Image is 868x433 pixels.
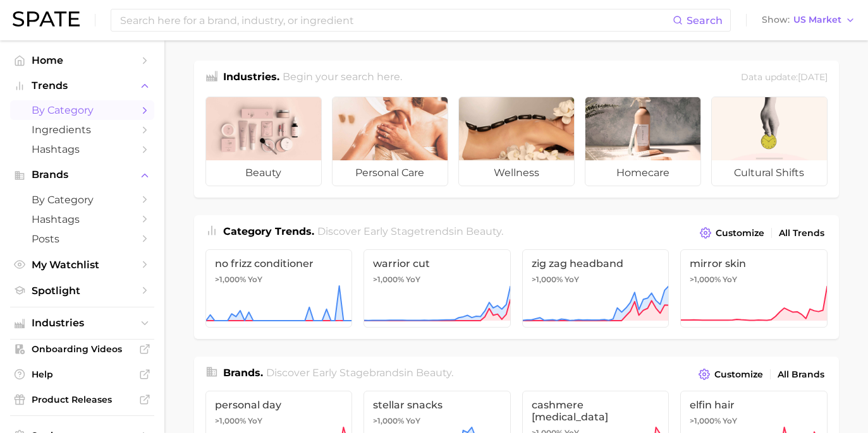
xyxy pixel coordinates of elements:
span: mirror skin [690,258,818,270]
span: YoY [565,275,579,285]
span: zig zag headband [532,258,660,270]
span: Hashtags [32,143,133,155]
a: no frizz conditioner>1,000% YoY [205,249,353,328]
span: >1,000% [690,275,721,284]
span: beauty [416,367,451,379]
span: YoY [406,275,420,285]
a: All Trends [776,225,828,242]
a: homecare [585,97,701,186]
span: personal day [215,399,343,411]
span: >1,000% [215,416,246,425]
h2: Begin your search here. [283,69,402,86]
span: Brands . [223,367,263,379]
span: YoY [723,416,737,426]
button: Customize [697,224,767,242]
input: Search here for a brand, industry, or ingredient [119,9,673,31]
span: homecare [585,160,700,186]
span: All Trends [779,228,824,239]
span: Brands [32,169,133,181]
span: elfin hair [690,399,818,411]
a: beauty [205,97,322,186]
span: US Market [793,16,841,23]
a: cultural shifts [711,97,828,186]
span: >1,000% [532,275,563,284]
a: wellness [458,97,575,186]
button: Trends [10,76,154,95]
span: >1,000% [373,275,404,284]
a: Posts [10,229,154,249]
span: Discover Early Stage brands in . [266,367,453,379]
a: personal care [332,97,448,186]
span: cashmere [MEDICAL_DATA] [532,399,660,423]
a: Home [10,50,154,70]
span: by Category [32,104,133,116]
a: Ingredients [10,120,154,139]
span: >1,000% [373,416,404,425]
span: Trends [32,80,133,92]
span: YoY [406,416,420,426]
a: zig zag headband>1,000% YoY [522,249,669,328]
a: Help [10,365,154,384]
span: beauty [466,225,501,237]
span: YoY [248,275,262,285]
span: Spotlight [32,285,133,297]
div: Data update: [DATE] [741,69,828,86]
span: Search [687,15,723,27]
span: Ingredients [32,124,133,136]
span: YoY [248,416,262,426]
span: stellar snacks [373,399,501,411]
span: warrior cut [373,258,501,270]
span: >1,000% [690,416,721,425]
button: ShowUS Market [759,12,859,28]
a: mirror skin>1,000% YoY [680,249,828,328]
button: Industries [10,314,154,333]
a: Hashtags [10,139,154,159]
span: Discover Early Stage trends in . [317,225,503,237]
span: Show [762,16,790,23]
span: All Brands [778,369,824,380]
h1: Industries. [223,69,279,86]
span: Posts [32,233,133,245]
a: by Category [10,190,154,210]
span: personal care [333,160,448,186]
span: Customize [714,369,763,380]
img: SPATE [13,11,80,27]
span: Onboarding Videos [32,343,133,355]
span: Product Releases [32,394,133,405]
span: Industries [32,317,133,329]
span: Home [32,54,133,66]
a: Product Releases [10,390,154,409]
span: My Watchlist [32,259,133,271]
span: Hashtags [32,213,133,225]
a: All Brands [774,366,828,383]
a: My Watchlist [10,255,154,275]
span: Category Trends . [223,225,314,237]
button: Brands [10,165,154,184]
a: by Category [10,100,154,120]
span: beauty [206,160,321,186]
span: by Category [32,194,133,206]
span: Help [32,369,133,380]
span: >1,000% [215,275,246,284]
a: Spotlight [10,281,154,300]
a: warrior cut>1,000% YoY [364,249,511,328]
span: YoY [723,275,737,285]
span: Customize [716,228,764,239]
a: Onboarding Videos [10,340,154,359]
button: Customize [695,365,766,383]
span: wellness [459,160,574,186]
a: Hashtags [10,210,154,229]
span: cultural shifts [712,160,827,186]
span: no frizz conditioner [215,258,343,270]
